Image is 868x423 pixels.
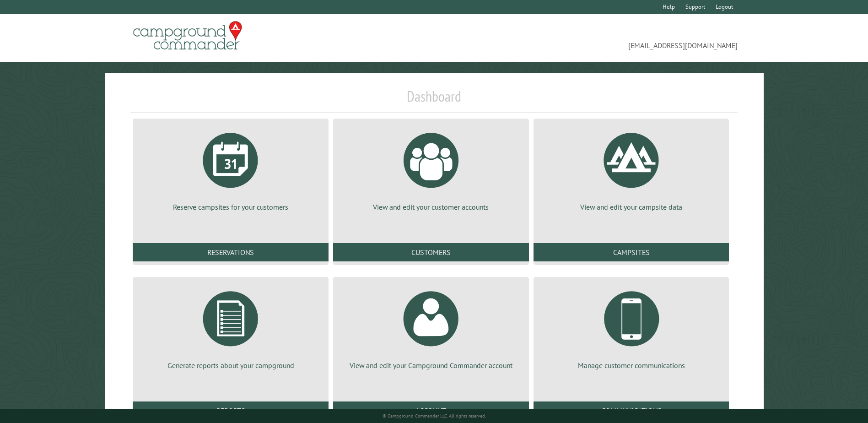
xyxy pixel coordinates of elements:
[144,360,318,370] p: Generate reports about your campground
[133,243,329,261] a: Reservations
[344,284,518,370] a: View and edit your Campground Commander account
[344,126,518,212] a: View and edit your customer accounts
[144,284,318,370] a: Generate reports about your campground
[383,413,486,419] small: © Campground Commander LLC. All rights reserved.
[545,202,718,212] p: View and edit your campsite data
[333,243,529,261] a: Customers
[333,401,529,420] a: Account
[545,360,718,370] p: Manage customer communications
[534,243,729,261] a: Campsites
[344,360,518,370] p: View and edit your Campground Commander account
[545,284,718,370] a: Manage customer communications
[545,126,718,212] a: View and edit your campsite data
[434,25,738,51] span: [EMAIL_ADDRESS][DOMAIN_NAME]
[130,18,245,54] img: Campground Commander
[534,401,729,420] a: Communications
[144,126,318,212] a: Reserve campsites for your customers
[144,202,318,212] p: Reserve campsites for your customers
[344,202,518,212] p: View and edit your customer accounts
[130,87,737,113] h1: Dashboard
[133,401,329,420] a: Reports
